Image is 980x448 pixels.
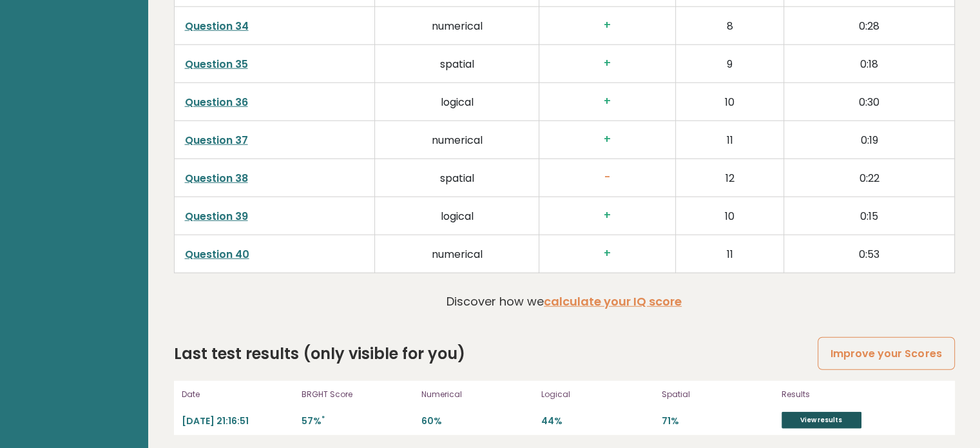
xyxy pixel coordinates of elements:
[375,44,539,83] td: spatial
[185,95,248,110] a: Question 36
[662,389,774,400] p: Spatial
[375,197,539,235] td: logical
[375,121,539,159] td: numerical
[675,44,783,83] td: 9
[185,19,249,34] a: Question 34
[302,415,414,427] p: 57%
[675,121,783,159] td: 11
[375,235,539,273] td: numerical
[550,209,665,222] h3: +
[375,159,539,197] td: spatial
[675,235,783,273] td: 11
[662,415,774,427] p: 71%
[182,415,294,427] p: [DATE] 21:16:51
[185,247,249,262] a: Question 40
[302,389,414,400] p: BRGHT Score
[784,44,954,83] td: 0:18
[375,6,539,44] td: numerical
[550,171,665,184] h3: -
[675,159,783,197] td: 12
[185,57,248,72] a: Question 35
[421,389,533,400] p: Numerical
[541,389,653,400] p: Logical
[550,57,665,70] h3: +
[544,293,682,309] a: calculate your IQ score
[818,337,954,370] a: Improve your Scores
[541,415,653,427] p: 44%
[185,133,248,148] a: Question 37
[550,19,665,32] h3: +
[185,209,248,224] a: Question 39
[782,412,861,429] a: View results
[550,247,665,260] h3: +
[784,83,954,121] td: 0:30
[447,293,682,310] p: Discover how we
[174,342,465,365] h2: Last test results (only visible for you)
[675,83,783,121] td: 10
[550,133,665,146] h3: +
[675,6,783,44] td: 8
[784,159,954,197] td: 0:22
[421,415,533,427] p: 60%
[182,389,294,400] p: Date
[675,197,783,235] td: 10
[784,197,954,235] td: 0:15
[550,95,665,108] h3: +
[784,6,954,44] td: 0:28
[185,171,248,186] a: Question 38
[784,235,954,273] td: 0:53
[784,121,954,159] td: 0:19
[782,389,917,400] p: Results
[375,83,539,121] td: logical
